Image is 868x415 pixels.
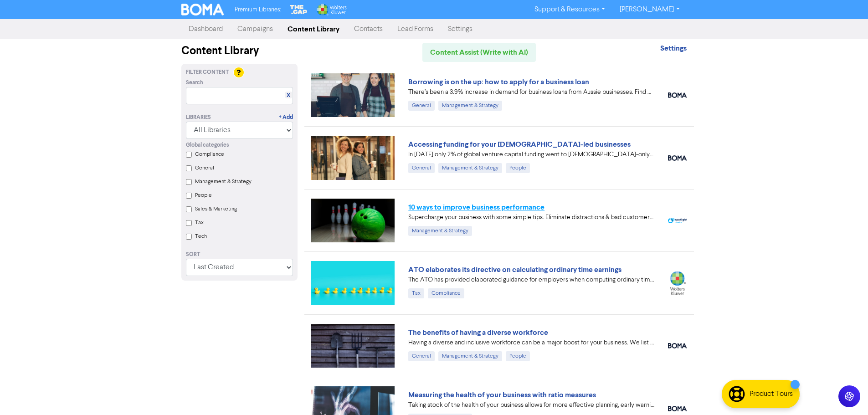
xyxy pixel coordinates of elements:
img: BOMA Logo [181,4,224,15]
a: Lead Forms [390,20,441,38]
img: boma [668,92,687,98]
div: Tax [408,288,424,298]
label: Compliance [195,150,224,159]
div: Filter Content [186,68,293,77]
label: Management & Strategy [195,178,252,186]
img: boma_accounting [668,406,687,411]
span: Premium Libraries: [235,7,281,13]
img: Wolters Kluwer [316,4,347,15]
div: There’s been a 3.9% increase in demand for business loans from Aussie businesses. Find out the be... [408,87,654,97]
div: People [506,351,530,361]
div: Global categories [186,141,293,149]
div: Supercharge your business with some simple tips. Eliminate distractions & bad customers, get a pl... [408,213,654,222]
a: Settings [660,45,687,52]
img: wolters_kluwer [668,271,687,295]
a: Dashboard [181,20,230,38]
div: General [408,101,435,111]
span: Search [186,79,203,87]
div: Libraries [186,113,211,122]
a: + Add [279,113,293,122]
div: Taking stock of the health of your business allows for more effective planning, early warning abo... [408,400,654,410]
a: The benefits of having a diverse workforce [408,328,548,337]
div: Management & Strategy [408,226,472,236]
label: Sales & Marketing [195,205,237,213]
a: Measuring the health of your business with ratio measures [408,390,596,400]
div: The ATO has provided elaborated guidance for employers when computing ordinary time earnings for ... [408,275,654,285]
a: Campaigns [230,20,280,38]
img: The Gap [288,4,308,15]
strong: Settings [660,44,687,53]
a: Contacts [347,20,390,38]
a: Borrowing is on the up: how to apply for a business loan [408,77,589,87]
a: X [287,92,290,99]
label: Tech [195,232,207,241]
a: Accessing funding for your [DEMOGRAPHIC_DATA]-led businesses [408,140,631,149]
div: People [506,163,530,173]
div: Sort [186,251,293,259]
a: ATO elaborates its directive on calculating ordinary time earnings [408,265,621,274]
div: Content Library [181,43,298,59]
a: Settings [441,20,480,38]
a: 10 ways to improve business performance [408,203,544,212]
img: spotlight [668,218,687,224]
a: Content Library [280,20,347,38]
label: Tax [195,219,204,227]
div: Management & Strategy [438,163,502,173]
div: Management & Strategy [438,351,502,361]
div: Having a diverse and inclusive workforce can be a major boost for your business. We list four of ... [408,338,654,348]
div: Compliance [428,288,464,298]
iframe: Chat Widget [822,371,868,415]
label: General [195,164,214,172]
div: General [408,351,435,361]
label: People [195,191,212,200]
div: Management & Strategy [438,101,502,111]
a: [PERSON_NAME] [612,2,687,17]
a: Support & Resources [527,2,612,17]
div: General [408,163,435,173]
img: boma [668,343,687,348]
a: Content Assist (Write with AI) [422,43,536,62]
img: boma [668,155,687,161]
div: In 2024 only 2% of global venture capital funding went to female-only founding teams. We highligh... [408,150,654,159]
